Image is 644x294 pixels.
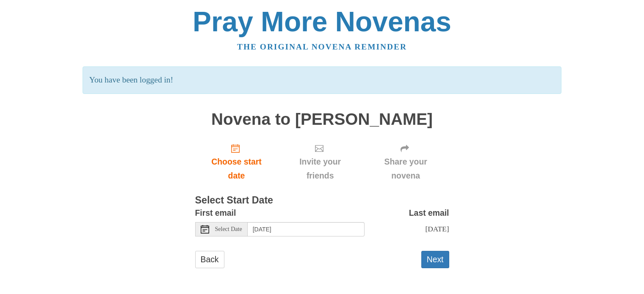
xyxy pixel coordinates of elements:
[83,66,561,94] p: You have been logged in!
[421,251,449,268] button: Next
[371,155,441,183] span: Share your novena
[195,195,449,206] h3: Select Start Date
[204,155,270,183] span: Choose start date
[215,226,242,232] span: Select Date
[278,137,362,187] div: Click "Next" to confirm your start date first.
[195,206,236,220] label: First email
[195,137,278,187] a: Choose start date
[195,110,449,129] h1: Novena to [PERSON_NAME]
[195,251,224,268] a: Back
[286,155,354,183] span: Invite your friends
[409,206,449,220] label: Last email
[237,42,407,51] a: The original novena reminder
[193,6,451,37] a: Pray More Novenas
[362,137,449,187] div: Click "Next" to confirm your start date first.
[425,225,449,233] span: [DATE]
